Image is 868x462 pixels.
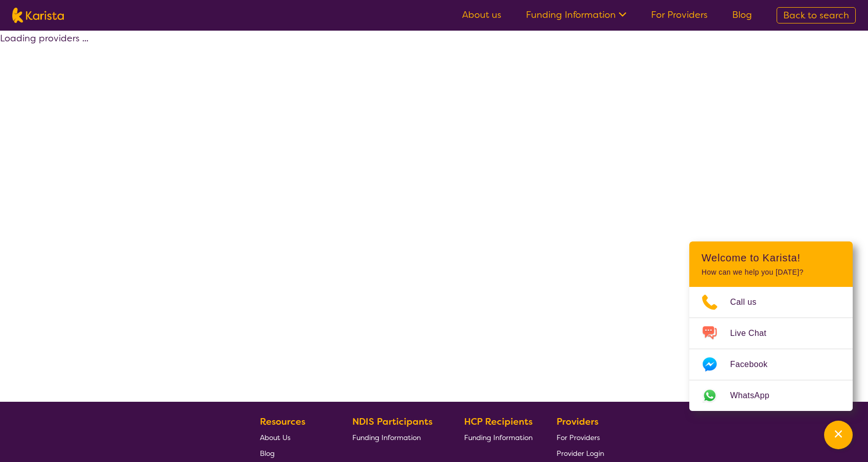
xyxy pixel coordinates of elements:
span: WhatsApp [730,388,782,403]
a: Funding Information [464,429,533,445]
span: Funding Information [464,433,533,442]
span: For Providers [557,433,600,442]
p: How can we help you [DATE]? [702,268,840,277]
b: Resources [260,416,305,428]
a: Blog [732,9,752,21]
span: About Us [260,433,291,442]
span: Blog [260,449,275,458]
span: Back to search [783,9,849,21]
span: Call us [730,295,769,310]
h2: Welcome to Karista! [702,252,840,264]
a: About us [462,9,501,21]
a: About Us [260,429,328,445]
a: Funding Information [526,9,626,21]
span: Provider Login [557,449,604,458]
span: Live Chat [730,326,779,341]
b: Providers [557,416,598,428]
a: Back to search [777,7,856,23]
div: Channel Menu [689,241,853,411]
a: Blog [260,445,328,461]
img: Karista logo [12,8,64,23]
b: NDIS Participants [352,416,432,428]
a: For Providers [651,9,708,21]
ul: Choose channel [689,287,853,411]
button: Channel Menu [824,421,853,449]
span: Facebook [730,357,780,372]
b: HCP Recipients [464,416,533,428]
a: Provider Login [557,445,604,461]
a: For Providers [557,429,604,445]
span: Funding Information [352,433,421,442]
a: Web link opens in a new tab. [689,380,853,411]
a: Funding Information [352,429,440,445]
